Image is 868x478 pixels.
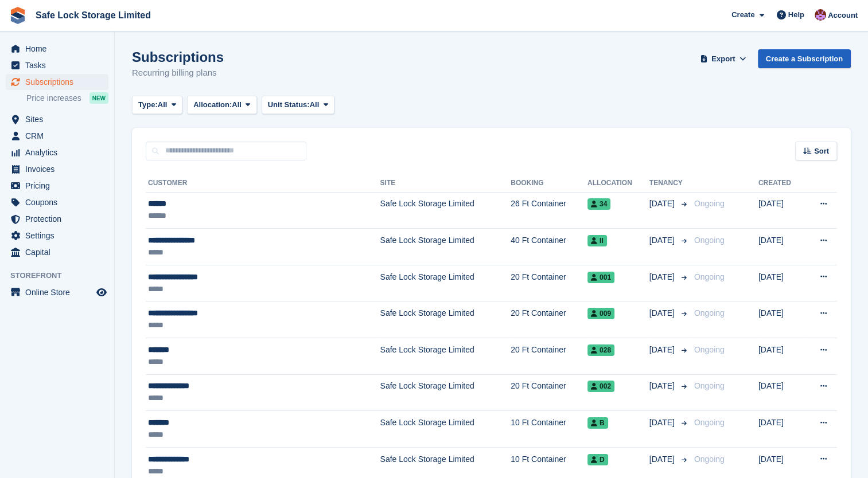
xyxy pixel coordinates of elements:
td: [DATE] [758,192,804,229]
a: Preview store [95,285,108,299]
span: Price increases [26,93,81,104]
a: Safe Lock Storage Limited [31,6,155,25]
a: menu [6,194,108,210]
td: [DATE] [758,301,804,338]
td: [DATE] [758,229,804,265]
td: [DATE] [758,374,804,411]
span: II [587,235,607,246]
th: Booking [511,174,587,193]
a: menu [6,211,108,227]
a: menu [6,161,108,177]
div: NEW [89,92,108,104]
span: Ongoing [694,308,725,318]
img: Toni Ebong [815,9,826,21]
a: menu [6,128,108,144]
span: Ongoing [694,455,725,464]
button: Export [698,49,749,68]
td: Safe Lock Storage Limited [380,265,511,301]
a: menu [6,244,108,260]
p: Recurring billing plans [132,66,224,80]
td: [DATE] [758,411,804,448]
td: 20 Ft Container [511,265,587,301]
span: Home [25,41,94,57]
button: Unit Status: All [262,96,334,115]
span: [DATE] [649,453,677,465]
th: Allocation [587,174,649,193]
span: Capital [25,244,94,260]
a: Price increases NEW [26,92,108,104]
span: Storefront [10,270,114,281]
span: Export [711,53,735,65]
span: Ongoing [694,418,725,427]
button: Type: All [132,96,182,115]
span: Ongoing [694,381,725,390]
a: menu [6,111,108,127]
a: menu [6,144,108,160]
span: Ongoing [694,199,725,208]
span: [DATE] [649,307,677,319]
td: 20 Ft Container [511,338,587,375]
span: Settings [25,228,94,244]
td: [DATE] [758,338,804,375]
td: 10 Ft Container [511,411,587,448]
span: Help [788,9,804,21]
span: Protection [25,211,94,227]
a: menu [6,41,108,57]
span: All [310,99,320,111]
span: Sort [814,146,829,157]
span: 028 [587,344,614,356]
span: Invoices [25,161,94,177]
td: 40 Ft Container [511,229,587,265]
a: menu [6,57,108,73]
td: 20 Ft Container [511,301,587,338]
a: menu [6,178,108,194]
button: Allocation: All [187,96,257,115]
span: Pricing [25,178,94,194]
td: Safe Lock Storage Limited [380,374,511,411]
span: Unit Status: [268,99,310,111]
span: 002 [587,381,614,392]
td: [DATE] [758,265,804,301]
span: CRM [25,128,94,144]
td: 20 Ft Container [511,374,587,411]
td: 26 Ft Container [511,192,587,229]
span: Account [828,10,858,21]
span: [DATE] [649,417,677,429]
span: All [232,99,242,111]
span: 009 [587,308,614,319]
th: Site [380,174,511,193]
span: Create [731,9,754,21]
span: Coupons [25,194,94,210]
th: Tenancy [649,174,690,193]
span: All [158,99,168,111]
span: Allocation: [193,99,232,111]
span: 001 [587,272,614,283]
th: Created [758,174,804,193]
span: [DATE] [649,344,677,356]
span: Tasks [25,57,94,73]
td: Safe Lock Storage Limited [380,192,511,229]
span: [DATE] [649,271,677,283]
span: B [587,417,608,429]
span: Subscriptions [25,74,94,90]
a: menu [6,228,108,244]
span: Ongoing [694,272,725,281]
a: Create a Subscription [758,49,851,68]
a: menu [6,284,108,300]
span: Analytics [25,144,94,160]
td: Safe Lock Storage Limited [380,301,511,338]
span: 34 [587,198,610,210]
span: Ongoing [694,236,725,245]
td: Safe Lock Storage Limited [380,411,511,448]
th: Customer [146,174,380,193]
a: menu [6,74,108,90]
span: Online Store [25,284,94,300]
span: [DATE] [649,380,677,392]
span: Ongoing [694,345,725,354]
span: [DATE] [649,198,677,210]
span: Type: [138,99,158,111]
span: Sites [25,111,94,127]
h1: Subscriptions [132,49,224,65]
span: D [587,454,608,465]
span: [DATE] [649,234,677,246]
